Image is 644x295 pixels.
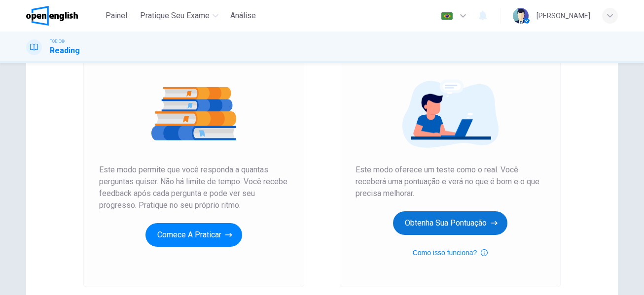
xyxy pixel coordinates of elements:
[136,7,222,25] button: Pratique seu exame
[513,8,529,24] img: Profile picture
[50,45,80,57] h1: Reading
[393,211,507,235] button: Obtenha sua pontuação
[140,10,210,22] span: Pratique seu exame
[356,164,545,199] span: Este modo oferece um teste como o real. Você receberá uma pontuação e verá no que é bom e o que p...
[413,247,488,259] button: Como isso funciona?
[50,38,65,45] span: TOEIC®
[101,7,132,25] button: Painel
[99,164,288,211] span: Este modo permite que você responda a quantas perguntas quiser. Não há limite de tempo. Você rece...
[226,7,260,25] button: Análise
[537,10,590,22] div: [PERSON_NAME]
[26,6,78,26] img: OpenEnglish logo
[145,223,242,247] button: Comece a praticar
[26,6,101,26] a: OpenEnglish logo
[441,12,453,20] img: pt
[106,10,127,22] span: Painel
[230,10,256,22] span: Análise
